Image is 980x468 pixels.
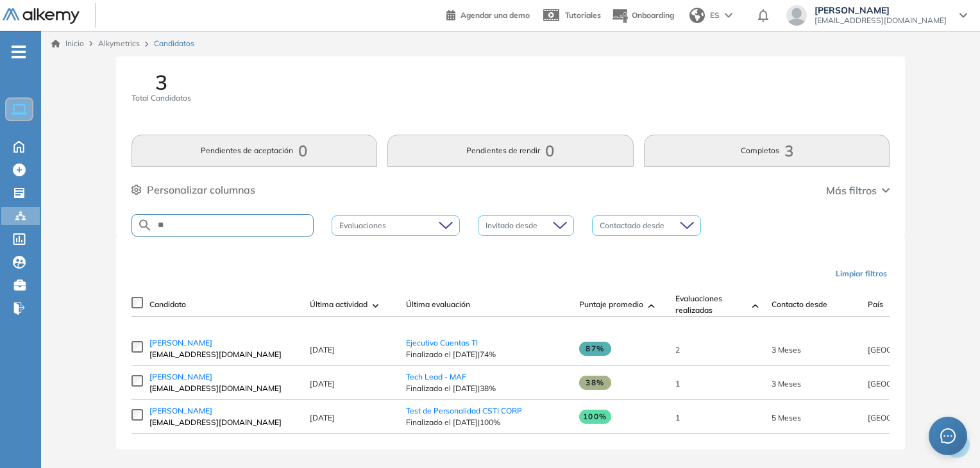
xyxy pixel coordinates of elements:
span: message [940,428,956,444]
a: Agendar una demo [446,6,530,22]
span: 2 [675,345,680,355]
span: [EMAIL_ADDRESS][DOMAIN_NAME] [149,349,297,360]
a: [PERSON_NAME] [149,405,297,417]
img: world [689,8,705,23]
img: [missing "en.ARROW_ALT" translation] [373,304,379,308]
span: [GEOGRAPHIC_DATA] [868,379,948,389]
span: 28-may-2025 [772,345,801,355]
span: Agendar una demo [460,10,530,20]
img: [missing "en.ARROW_ALT" translation] [752,304,759,308]
span: 87% [579,342,611,356]
span: [DATE] [310,413,335,422]
a: Tech Lead - MAF [406,372,466,381]
span: [DATE] [310,379,335,389]
span: 07-abr-2025 [772,413,801,422]
span: [EMAIL_ADDRESS][DOMAIN_NAME] [149,383,297,394]
span: Onboarding [632,10,674,20]
a: [PERSON_NAME] [149,371,297,383]
button: Onboarding [611,2,674,29]
span: Finalizado el [DATE] | 100% [406,417,566,428]
span: 100% [579,410,611,424]
span: Candidatos [154,38,194,49]
img: [missing "en.ARROW_ALT" translation] [648,304,655,308]
span: Contacto desde [772,299,827,310]
span: Tutoriales [565,10,601,20]
span: Total Candidatos [131,92,191,104]
span: [GEOGRAPHIC_DATA] [868,413,948,422]
span: Finalizado el [DATE] | 74% [406,349,566,360]
span: ES [710,10,720,21]
span: [PERSON_NAME] [149,338,212,347]
span: Alkymetrics [98,38,140,48]
span: 38% [579,376,611,390]
span: Más filtros [826,183,877,198]
button: Limpiar filtros [831,263,892,285]
img: SEARCH_ALT [137,217,153,233]
span: Personalizar columnas [147,182,255,197]
span: Evaluaciones realizadas [675,293,747,316]
span: 1 [675,413,680,422]
span: País [868,299,883,310]
span: Puntaje promedio [579,299,643,310]
button: Más filtros [826,183,890,198]
span: [EMAIL_ADDRESS][DOMAIN_NAME] [815,15,947,26]
a: Test de Personalidad CSTI CORP [406,406,522,415]
img: Logo [3,8,80,24]
button: Pendientes de rendir0 [387,135,634,167]
a: Ejecutivo Cuentas TI [406,338,478,347]
button: Personalizar columnas [131,182,255,197]
img: arrow [725,13,732,18]
span: [DATE] [310,345,335,355]
span: 20-may-2025 [772,379,801,389]
a: Inicio [51,38,84,49]
button: Pendientes de aceptación0 [131,135,378,167]
button: Completos3 [644,135,890,167]
i: - [12,51,26,53]
span: [PERSON_NAME] [815,5,947,15]
span: Candidato [149,299,186,310]
span: Última evaluación [406,299,470,310]
span: Última actividad [310,299,367,310]
span: 1 [675,379,680,389]
span: 3 [155,72,167,92]
span: [EMAIL_ADDRESS][DOMAIN_NAME] [149,417,297,428]
span: [PERSON_NAME] [149,406,212,415]
span: [PERSON_NAME] [149,372,212,381]
a: [PERSON_NAME] [149,337,297,349]
span: Finalizado el [DATE] | 38% [406,383,566,394]
span: [GEOGRAPHIC_DATA] [868,345,948,355]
